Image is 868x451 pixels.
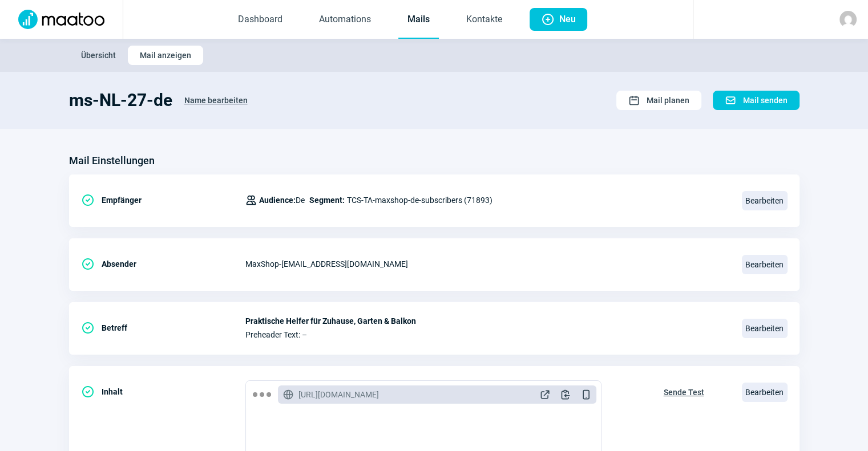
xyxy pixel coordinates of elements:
[229,1,292,39] a: Dashboard
[259,193,305,207] span: De
[245,330,728,339] span: Preheader Text: –
[245,253,728,275] div: MaxShop - [EMAIL_ADDRESS][DOMAIN_NAME]
[652,380,716,402] button: Sende Test
[298,389,379,400] span: [URL][DOMAIN_NAME]
[742,383,788,402] span: Bearbeiten
[457,1,511,39] a: Kontakte
[664,383,704,401] span: Sende Test
[81,189,245,212] div: Empfänger
[81,380,245,403] div: Inhalt
[69,90,172,111] h1: ms-NL-27-de
[742,255,788,274] span: Bearbeiten
[713,91,800,110] button: Mail senden
[69,46,128,65] button: Übersicht
[309,193,345,207] span: Segment:
[11,10,111,29] img: Logo
[69,152,155,170] h3: Mail Einstellungen
[81,46,116,64] span: Übersicht
[742,319,788,338] span: Bearbeiten
[742,191,788,210] span: Bearbeiten
[172,90,260,111] button: Name bearbeiten
[128,46,203,65] button: Mail anzeigen
[184,91,248,109] span: Name bearbeiten
[310,1,380,39] a: Automations
[245,316,728,326] span: Praktische Helfer für Zuhause, Garten & Balkon
[81,316,245,339] div: Betreff
[140,46,191,64] span: Mail anzeigen
[647,91,689,109] span: Mail planen
[559,8,576,31] span: Neu
[245,189,492,212] div: TCS-TA-maxshop-de-subscribers (71893)
[839,11,857,28] img: avatar
[743,91,788,109] span: Mail senden
[530,8,587,31] button: Neu
[259,196,296,205] span: Audience:
[81,253,245,275] div: Absender
[616,91,701,110] button: Mail planen
[398,1,439,39] a: Mails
